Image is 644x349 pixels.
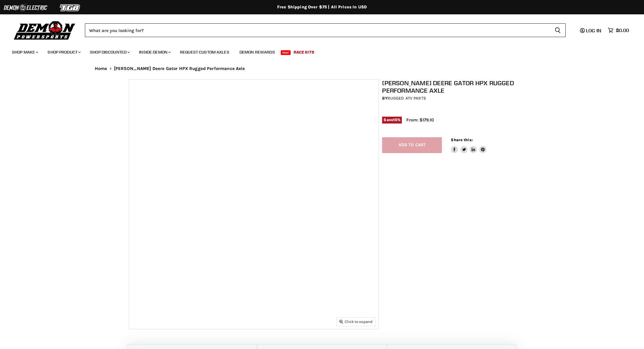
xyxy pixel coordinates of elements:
a: Race Kits [289,46,319,58]
a: $0.00 [605,26,632,35]
aside: Share this: [451,137,486,153]
a: Rugged ATV Parts [387,96,426,101]
button: Click to expand [337,318,376,326]
span: Share this: [451,138,472,142]
div: Free Shipping Over $75 | All Prices In USD [83,4,561,10]
a: Log in [577,28,605,33]
a: Inside Demon [135,46,174,58]
button: Search [550,23,566,37]
span: Save % [382,117,402,123]
ul: Main menu [7,44,628,58]
a: Home [95,66,107,71]
img: TGB Logo 2 [48,2,93,13]
img: Demon Powersports [12,19,77,41]
span: 10 [393,118,397,122]
span: From: $179.10 [406,117,434,123]
form: Product [85,23,566,37]
img: Demon Electric Logo 2 [3,2,48,13]
a: Request Custom Axles [176,46,234,58]
input: Search [85,23,550,37]
div: by [382,95,518,102]
a: Demon Rewards [235,46,280,58]
span: Click to expand [339,319,373,324]
span: New! [281,50,291,55]
span: $0.00 [616,28,629,33]
span: Log in [586,28,601,33]
a: Shop Make [7,46,42,58]
span: [PERSON_NAME] Deere Gator HPX Rugged Performance Axle [114,66,245,71]
a: Shop Product [43,46,84,58]
a: Shop Discounted [86,46,133,58]
nav: Breadcrumbs [83,66,561,71]
h1: [PERSON_NAME] Deere Gator HPX Rugged Performance Axle [382,79,518,94]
